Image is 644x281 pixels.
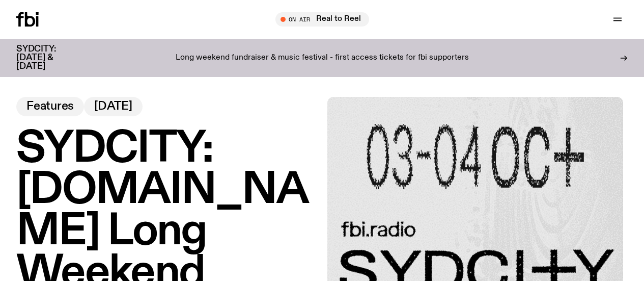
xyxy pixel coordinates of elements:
p: Long weekend fundraiser & music festival - first access tickets for fbi supporters [176,54,469,63]
h3: SYDCITY: [DATE] & [DATE] [16,45,81,71]
span: Features [26,101,74,112]
button: On AirReal to Reel [275,12,369,27]
span: [DATE] [94,101,132,112]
